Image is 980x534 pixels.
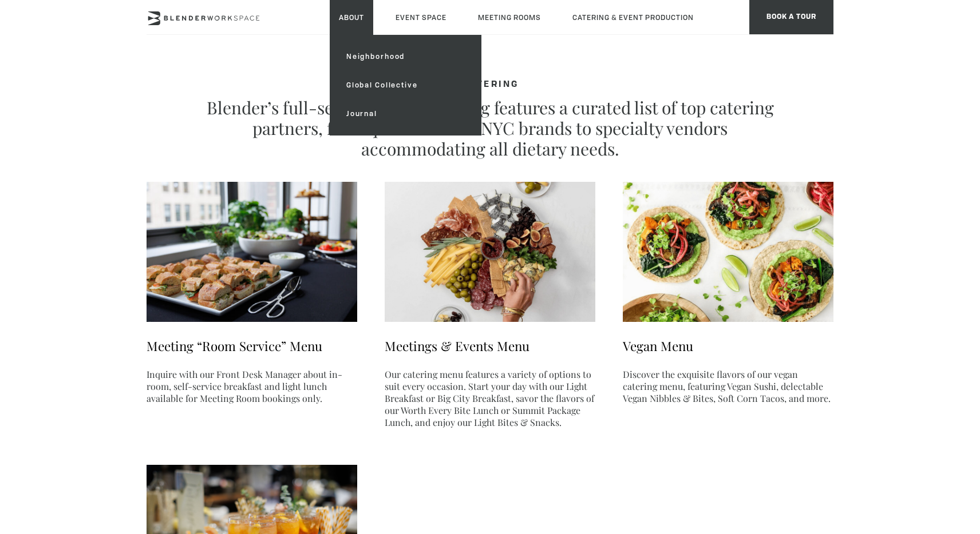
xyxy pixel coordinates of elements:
a: Meeting “Room Service” Menu [147,337,322,354]
h4: CATERING [204,80,776,90]
p: Blender’s full-service event planning features a curated list of top catering partners, from quin... [204,97,776,159]
p: Our catering menu features a variety of options to suit every occasion. Start your day with our L... [385,368,595,428]
p: Inquire with our Front Desk Manager about in-room, self-service breakfast and light lunch availab... [147,368,357,404]
a: Global Collective [337,71,474,99]
a: Vegan Menu [623,337,693,354]
a: Journal [337,99,474,128]
a: Meetings & Events Menu [385,337,529,354]
a: Neighborhood [337,42,474,71]
p: Discover the exquisite flavors of our vegan catering menu, featuring Vegan Sushi, delectable Vega... [623,368,833,404]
